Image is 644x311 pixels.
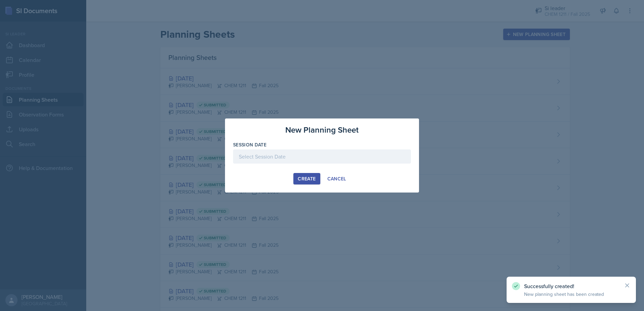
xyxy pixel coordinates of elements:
[524,291,618,298] p: New planning sheet has been created
[285,124,359,136] h3: New Planning Sheet
[233,141,266,148] label: Session Date
[524,283,618,289] p: Successfully created!
[293,173,320,184] button: Create
[298,176,316,181] div: Create
[323,173,351,184] button: Cancel
[327,176,346,181] div: Cancel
